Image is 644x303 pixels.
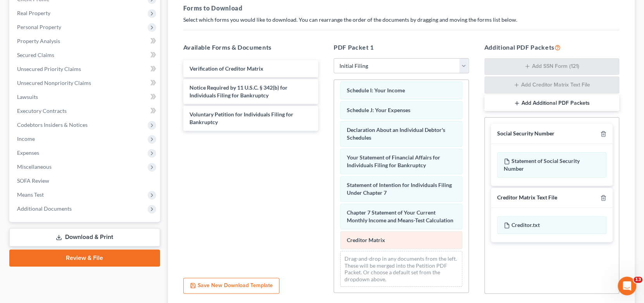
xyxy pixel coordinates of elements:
[634,277,642,283] span: 13
[183,16,620,24] p: Select which forms you would like to download. You can rearrange the order of the documents by dr...
[17,191,44,198] span: Means Test
[9,249,160,267] a: Review & File
[183,3,620,13] h5: Forms to Download
[17,80,91,86] span: Unsecured Nonpriority Claims
[484,43,620,52] h5: Additional PDF Packets
[183,43,319,52] h5: Available Forms & Documents
[347,154,440,168] span: Your Statement of Financial Affairs for Individuals Filing for Bankruptcy
[11,104,160,118] a: Executory Contracts
[189,84,288,99] span: Notice Required by 11 U.S.C. § 342(b) for Individuals Filing for Bankruptcy
[17,205,72,212] span: Additional Documents
[11,90,160,104] a: Lawsuits
[497,216,607,234] div: Creditor.txt
[484,95,620,111] button: Add Additional PDF Packets
[347,182,452,196] span: Statement of Intention for Individuals Filing Under Chapter 7
[347,237,385,243] span: Creditor Matrix
[497,130,554,137] div: Social Security Number
[497,194,557,201] div: Creditor Matrix Text File
[9,228,160,246] a: Download & Print
[334,43,469,52] h5: PDF Packet 1
[17,107,67,114] span: Executory Contracts
[17,24,61,30] span: Personal Property
[497,152,607,178] div: Statement of Social Security Number
[17,163,52,170] span: Miscellaneous
[11,76,160,90] a: Unsecured Nonpriority Claims
[17,121,88,128] span: Codebtors Insiders & Notices
[189,111,293,125] span: Voluntary Petition for Individuals Filing for Bankruptcy
[484,58,620,75] button: Add SSN Form (121)
[347,87,405,93] span: Schedule I: Your Income
[484,76,620,93] button: Add Creditor Matrix Text File
[17,52,54,58] span: Secured Claims
[17,135,35,142] span: Income
[17,38,60,44] span: Property Analysis
[618,277,636,295] iframe: Intercom live chat
[189,65,263,72] span: Verification of Creditor Matrix
[347,107,410,113] span: Schedule J: Your Expenses
[11,62,160,76] a: Unsecured Priority Claims
[11,174,160,188] a: SOFA Review
[183,278,279,294] button: Save New Download Template
[17,149,39,156] span: Expenses
[347,209,453,223] span: Chapter 7 Statement of Your Current Monthly Income and Means-Test Calculation
[11,48,160,62] a: Secured Claims
[17,66,81,72] span: Unsecured Priority Claims
[347,126,445,141] span: Declaration About an Individual Debtor's Schedules
[11,34,160,48] a: Property Analysis
[340,251,462,287] div: Drag-and-drop in any documents from the left. These will be merged into the Petition PDF Packet. ...
[17,177,49,184] span: SOFA Review
[17,10,50,16] span: Real Property
[17,93,38,100] span: Lawsuits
